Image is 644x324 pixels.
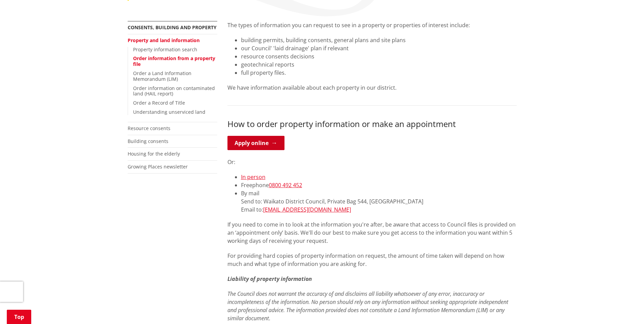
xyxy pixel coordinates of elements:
p: Or: [227,158,517,166]
p: . [227,290,517,322]
iframe: Messenger Launcher [613,295,637,320]
p: For providing hard copies of property information on request, the amount of time taken will depen... [227,252,517,268]
p: We have information available about each property in our district. [227,84,517,92]
a: Top [7,310,31,324]
li: full property files. [241,69,517,77]
p: If you need to come in to look at the information you're after, be aware that access to Council f... [227,220,517,245]
a: [EMAIL_ADDRESS][DOMAIN_NAME] [263,206,351,213]
a: 0800 492 452 [269,181,302,189]
a: Property and land information [128,37,200,43]
a: Resource consents [128,125,170,131]
a: In person [241,173,265,181]
a: Understanding unserviced land [133,109,205,115]
li: resource consents decisions [241,52,517,60]
h3: How to order property information or make an appointment [227,119,517,129]
p: The types of information you can request to see in a property or properties of interest include: [227,21,517,29]
em: The Council does not warrant the accuracy of and disclaims all liability whatsoever of any error,... [227,290,508,322]
li: building permits, building consents, general plans and site plans [241,36,517,44]
a: Property information search [133,46,197,53]
a: Housing for the elderly [128,150,180,157]
li: our Council' 'laid drainage' plan if relevant [241,44,517,52]
a: Order a Land Information Memorandum (LIM) [133,70,191,82]
a: Consents, building and property [128,24,217,31]
a: Building consents [128,138,168,144]
a: Apply online [227,136,284,150]
li: Freephone [241,181,517,189]
a: Order information from a property file [133,55,215,67]
li: geotechnical reports [241,60,517,69]
a: Order a Record of Title [133,100,185,106]
a: Growing Places newsletter [128,163,188,170]
em: Liability of property information [227,275,312,283]
a: Order information on contaminated land (HAIL report) [133,85,215,97]
li: By mail Send to: Waikato District Council, Private Bag 544, [GEOGRAPHIC_DATA] Email to: [241,189,517,214]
